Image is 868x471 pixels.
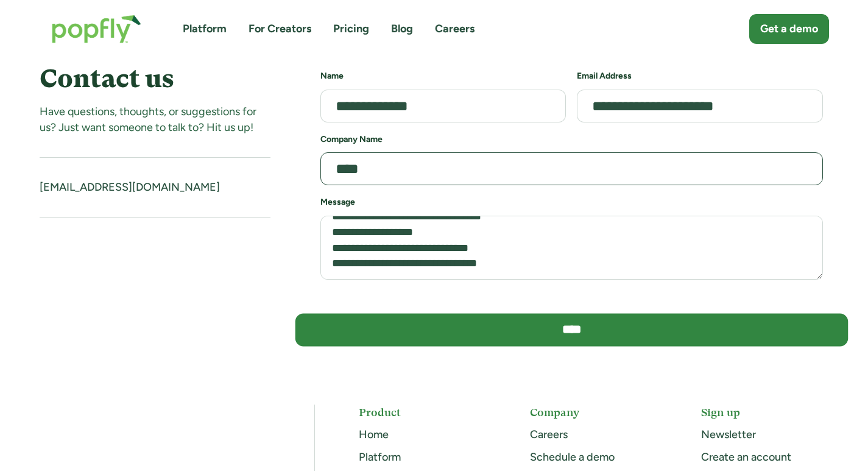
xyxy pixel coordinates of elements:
[749,14,829,44] a: Get a demo
[40,104,270,135] div: Have questions, thoughts, or suggestions for us? Just want someone to talk to? Hit us up!
[183,21,227,37] a: Platform
[391,21,413,37] a: Blog
[320,196,823,208] h6: Message
[40,2,153,55] a: home
[530,405,657,420] h5: Company
[359,405,486,420] h5: Product
[320,70,566,82] h6: Name
[701,428,756,441] a: Newsletter
[530,450,615,464] a: Schedule a demo
[577,70,823,82] h6: Email Address
[760,21,818,37] div: Get a demo
[359,428,389,441] a: Home
[320,133,823,146] h6: Company Name
[249,21,311,37] a: For Creators
[320,70,823,356] form: Contact us
[359,450,401,464] a: Platform
[40,180,220,194] a: [EMAIL_ADDRESS][DOMAIN_NAME]
[701,405,828,420] h5: Sign up
[333,21,369,37] a: Pricing
[701,450,791,464] a: Create an account
[40,64,270,93] h4: Contact us
[530,428,568,441] a: Careers
[435,21,475,37] a: Careers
